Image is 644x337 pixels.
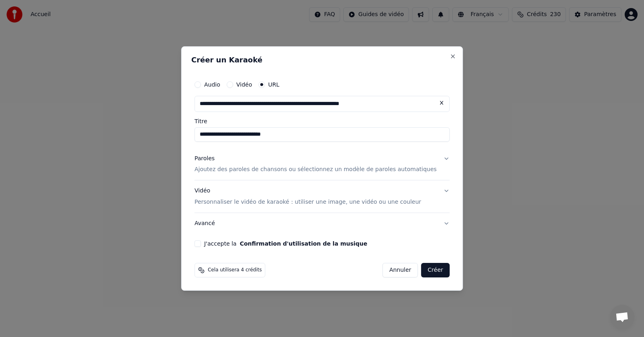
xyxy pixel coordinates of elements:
div: Paroles [194,155,215,163]
button: J'accepte la [240,241,367,246]
h2: Créer un Karaoké [191,56,453,64]
label: Audio [204,82,220,87]
p: Personnaliser le vidéo de karaoké : utiliser une image, une vidéo ou une couleur [194,198,421,206]
label: Vidéo [236,82,252,87]
button: VidéoPersonnaliser le vidéo de karaoké : utiliser une image, une vidéo ou une couleur [194,181,450,213]
label: Titre [194,118,450,124]
div: Vidéo [194,187,421,207]
p: Ajoutez des paroles de chansons ou sélectionnez un modèle de paroles automatiques [194,166,437,174]
span: Cela utilisera 4 crédits [208,267,262,273]
button: Annuler [382,263,418,277]
label: J'accepte la [204,241,367,246]
button: ParolesAjoutez des paroles de chansons ou sélectionnez un modèle de paroles automatiques [194,148,450,180]
label: URL [268,82,279,87]
button: Créer [421,263,450,277]
button: Avancé [194,213,450,234]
